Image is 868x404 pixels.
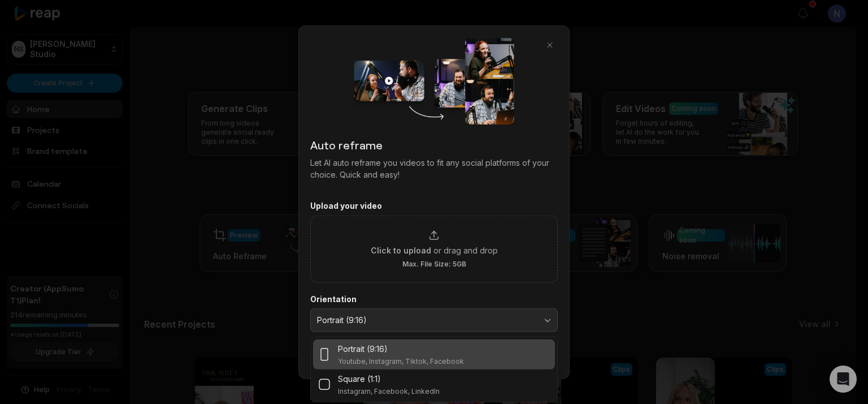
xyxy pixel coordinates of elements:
[338,386,440,396] p: Instagram, Facebook, LinkedIn
[317,315,535,325] span: Portrait (9:16)
[338,356,464,366] p: Youtube, Instagram, Tiktok, Facebook
[310,294,558,304] label: Orientation
[310,308,558,332] button: Portrait (9:16)
[354,37,514,125] img: auto_reframe_dialog.png
[402,259,466,268] span: Max. File Size: 5GB
[310,336,558,402] div: Portrait (9:16)
[338,372,381,384] p: Square (1:1)
[338,342,388,354] p: Portrait (9:16)
[310,136,558,153] h2: Auto reframe
[310,201,558,211] label: Upload your video
[433,244,498,256] span: or drag and drop
[371,244,431,256] span: Click to upload
[310,157,558,180] p: Let AI auto reframe you videos to fit any social platforms of your choice. Quick and easy!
